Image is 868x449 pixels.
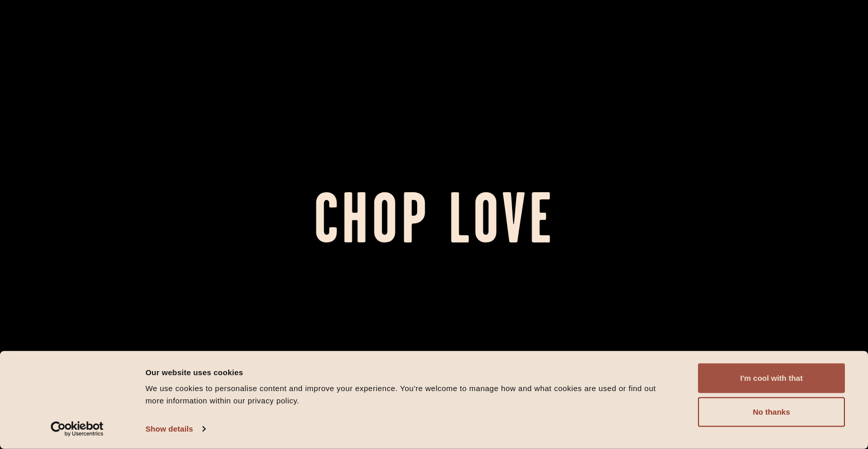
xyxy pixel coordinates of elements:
button: I'm cool with that [698,363,845,393]
div: Our website uses cookies [145,366,675,378]
div: We use cookies to personalise content and improve your experience. You're welcome to manage how a... [145,382,675,407]
button: No thanks [698,397,845,427]
a: Show details [145,421,205,437]
a: Usercentrics Cookiebot - opens in a new window [32,421,122,437]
